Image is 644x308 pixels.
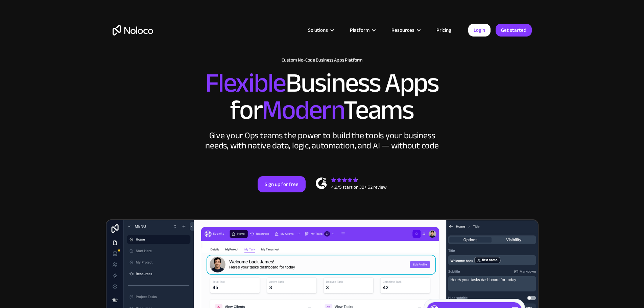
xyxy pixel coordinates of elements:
[428,26,460,34] a: Pricing
[341,26,383,34] div: Platform
[468,24,491,37] a: Login
[262,85,343,135] span: Modern
[113,70,532,124] h2: Business Apps for Teams
[496,24,532,37] a: Get started
[308,26,328,34] div: Solutions
[113,25,153,35] a: home
[300,26,341,34] div: Solutions
[391,26,414,34] div: Resources
[258,176,306,192] a: Sign up for free
[350,26,369,34] div: Platform
[205,58,286,108] span: Flexible
[204,131,440,151] div: Give your Ops teams the power to build the tools your business needs, with native data, logic, au...
[383,26,428,34] div: Resources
